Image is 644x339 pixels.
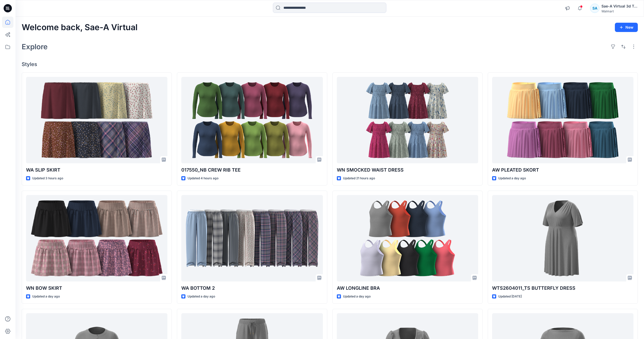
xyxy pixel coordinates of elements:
[492,195,633,281] a: WTS2604011_TS BUTTERFLY DRESS
[26,195,167,281] a: WN BOW SKIRT
[26,166,167,174] p: WA SLIP SKIRT
[337,166,478,174] p: WN SMOCKED WAIST DRESS
[181,166,323,174] p: 017550_NB CREW RIB TEE
[590,4,599,13] div: SA
[492,285,633,292] p: WTS2604011_TS BUTTERFLY DRESS
[343,176,375,181] p: Updated 21 hours ago
[343,294,371,299] p: Updated a day ago
[181,77,323,163] a: 017550_NB CREW RIB TEE
[26,77,167,163] a: WA SLIP SKIRT
[337,285,478,292] p: AW LONGLINE BRA
[22,61,638,67] h4: Styles
[26,285,167,292] p: WN BOW SKIRT
[601,3,638,9] div: Sae-A Virtual 3d Team
[22,43,48,51] h2: Explore
[498,294,522,299] p: Updated [DATE]
[188,176,218,181] p: Updated 4 hours ago
[181,285,323,292] p: WA BOTTOM 2
[32,176,63,181] p: Updated 3 hours ago
[615,23,638,32] button: New
[337,195,478,281] a: AW LONGLINE BRA
[337,77,478,163] a: WN SMOCKED WAIST DRESS
[601,9,638,13] div: Walmart
[22,23,137,32] h2: Welcome back, Sae-A Virtual
[492,77,633,163] a: AW PLEATED SKORT
[492,166,633,174] p: AW PLEATED SKORT
[181,195,323,281] a: WA BOTTOM 2
[32,294,60,299] p: Updated a day ago
[498,176,526,181] p: Updated a day ago
[188,294,215,299] p: Updated a day ago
